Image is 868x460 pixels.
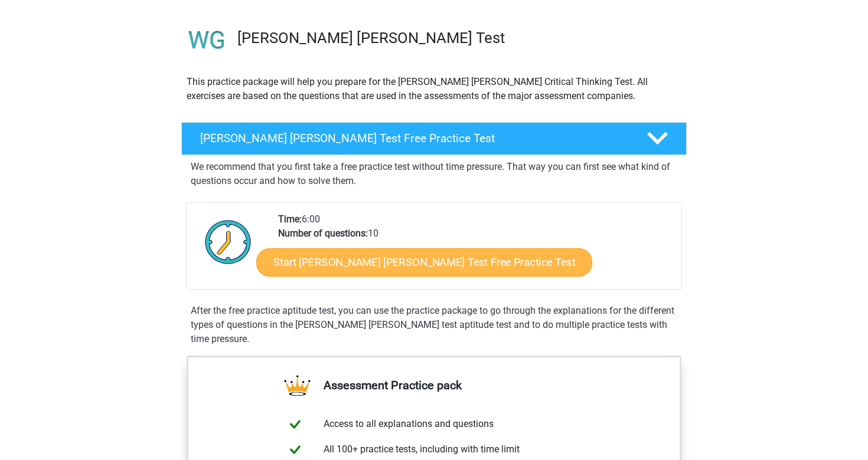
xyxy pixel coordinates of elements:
h4: [PERSON_NAME] [PERSON_NAME] Test Free Practice Test [200,132,628,145]
b: Number of questions: [278,228,368,239]
a: [PERSON_NAME] [PERSON_NAME] Test Free Practice Test [177,122,691,155]
b: Time: [278,213,302,225]
div: After the free practice aptitude test, you can use the practice package to go through the explana... [186,304,682,346]
a: Start [PERSON_NAME] [PERSON_NAME] Test Free Practice Test [256,248,592,277]
h3: [PERSON_NAME] [PERSON_NAME] Test [237,29,677,47]
p: We recommend that you first take a free practice test without time pressure. That way you can fir... [191,160,677,188]
div: 6:00 10 [269,212,681,289]
img: watson glaser test [182,15,232,65]
img: Clock [198,212,258,271]
p: This practice package will help you prepare for the [PERSON_NAME] [PERSON_NAME] Critical Thinking... [187,75,681,103]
